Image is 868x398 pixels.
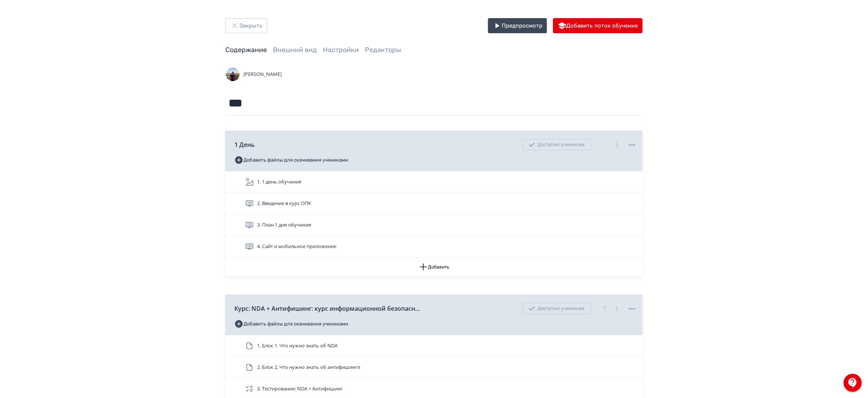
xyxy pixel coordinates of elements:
a: Настройки [323,46,359,54]
span: 4. Сайт и мобильное приложение [257,243,336,250]
div: Доступно ученикам [522,303,591,314]
span: 3. План 1 дня обучения [257,221,311,229]
div: 1. 1 день обучения [225,171,643,193]
a: Внешний вид [273,46,317,54]
a: Редакторы [365,46,401,54]
button: Добавить [225,258,643,276]
div: 2. Введение в курс ОПК [225,193,643,214]
span: 1. 1 день обучения [257,178,301,186]
span: 1 День [234,140,255,149]
div: 3. План 1 дня обучения [225,214,643,236]
a: Содержание [225,46,267,54]
span: 1. Блок 1. Что нужно знать об NDA [257,342,338,350]
div: 2. Блок 2. Что нужно знать об антифишинге [225,357,643,378]
span: Курс: NDA + Антифишинг: курс информационной безопасности [234,304,423,313]
button: Закрыть [225,18,267,33]
div: Доступно ученикам [522,139,591,150]
span: [PERSON_NAME] [243,71,282,78]
span: 2. Блок 2. Что нужно знать об антифишинге [257,364,360,371]
button: Предпросмотр [488,18,547,33]
img: Avatar [225,67,240,82]
button: Добавить файлы для скачивания учениками [234,154,348,166]
span: 2. Введение в курс ОПК [257,200,311,207]
div: 4. Сайт и мобильное приложение [225,236,643,258]
span: 3. Тестирование: NDA + Антифишинг [257,385,343,393]
button: Добавить поток обучения [553,18,643,33]
button: Добавить файлы для скачивания учениками [234,318,348,330]
div: 1. Блок 1. Что нужно знать об NDA [225,335,643,357]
